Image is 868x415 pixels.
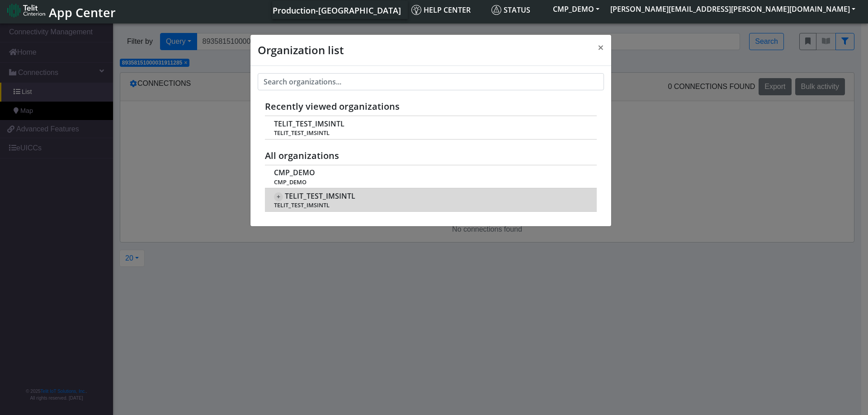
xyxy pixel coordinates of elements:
button: CMP_DEMO [547,1,605,17]
span: Status [491,5,530,15]
button: [PERSON_NAME][EMAIL_ADDRESS][PERSON_NAME][DOMAIN_NAME] [605,1,861,17]
span: + [274,192,283,201]
img: status.svg [491,5,501,15]
span: Production-[GEOGRAPHIC_DATA] [273,5,401,16]
h5: Recently viewed organizations [265,101,597,112]
span: Help center [411,5,471,15]
input: Search organizations... [258,73,604,90]
h5: All organizations [265,150,597,161]
span: TELIT_TEST_IMSINTL [285,192,355,201]
a: Status [488,1,547,19]
span: × [598,40,604,55]
img: logo-telit-cinterion-gw-new.png [7,3,45,18]
span: TELIT_TEST_IMSINTL [274,120,344,128]
h4: Organization list [258,42,344,58]
span: CMP_DEMO [274,179,587,186]
a: Help center [408,1,488,19]
img: knowledge.svg [411,5,421,15]
a: App Center [7,0,114,20]
span: App Center [49,4,116,21]
a: Your current platform instance [272,1,401,19]
span: TELIT_TEST_IMSINTL [274,202,587,209]
span: CMP_DEMO [274,168,315,177]
span: TELIT_TEST_IMSINTL [274,130,587,136]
